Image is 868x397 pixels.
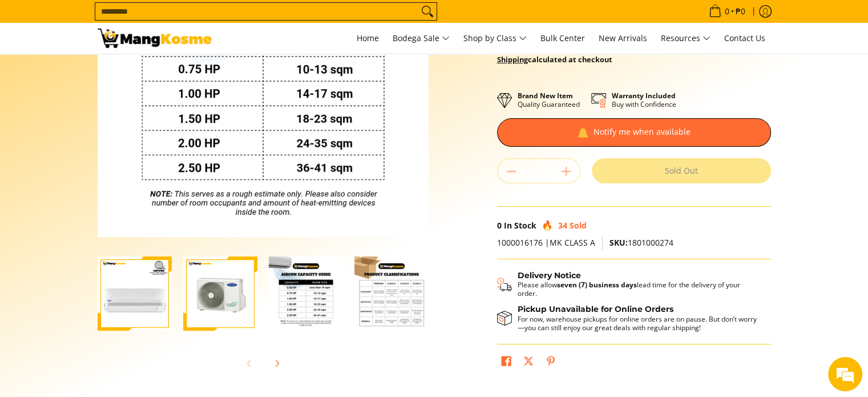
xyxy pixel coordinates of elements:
span: Resources [661,31,710,46]
span: Bodega Sale [393,31,450,46]
strong: calculated at checkout [497,54,612,65]
span: Sold [570,220,587,231]
strong: Warranty Included [612,91,676,101]
a: Contact Us [718,23,771,54]
span: ₱0 [734,7,747,15]
a: Home [351,23,385,54]
textarea: Type your message and hit 'Enter' [6,271,217,311]
span: 0 [723,7,731,15]
img: Carrier 2.00 HP XPower Gold 3 Split-Type Inverter Air Conditioner (Class A)-1 [98,256,172,331]
strong: Brand New Item [518,91,573,101]
strong: seven (7) business days [557,280,637,290]
span: SKU: [609,237,628,248]
div: Chat with us now [59,64,192,79]
strong: Delivery Notice [518,270,581,280]
p: Buy with Confidence [612,91,676,109]
span: Shop by Class [463,31,527,46]
span: In Stock [504,220,536,231]
span: Bulk Center [540,33,585,43]
a: Shop by Class [458,23,532,54]
a: Pin on Pinterest [543,353,559,372]
span: 1000016176 |MK CLASS A [497,237,595,248]
span: • [705,5,749,18]
a: Post on X [520,353,536,372]
span: Contact Us [724,33,765,43]
a: Bulk Center [535,23,591,54]
button: Next [264,351,289,376]
button: Search [418,3,437,20]
p: For now, warehouse pickups for online orders are on pause. But don’t worry—you can still enjoy ou... [518,315,760,332]
img: Carrier 2.00 HP XPower Gold 3 Split-Type Inverter Air Conditioner (Class A)-2 [183,256,257,331]
button: Shipping & Delivery [497,271,760,298]
span: New Arrivals [599,33,647,43]
img: Carrier 2.00 HP XPower Gold 3 Split-Type Inverter Air Conditioner (Class A)-4 [354,256,429,331]
span: Home [357,33,379,43]
a: Resources [655,23,716,54]
a: Shipping [497,54,528,65]
img: Carrier 2.00 HP XPower Gold 3 Split-Type Inverter Air Conditioner (Class A)-3 [269,256,343,331]
span: 0 [497,220,502,231]
nav: Main Menu [223,23,771,54]
p: Please allow lead time for the delivery of your order. [518,280,760,298]
span: 34 [558,220,567,231]
div: Minimize live chat window [187,6,215,33]
a: New Arrivals [593,23,653,54]
p: Quality Guaranteed [518,91,580,109]
a: Bodega Sale [387,23,455,54]
span: We're online! [66,123,158,239]
a: Share on Facebook [498,353,514,372]
strong: Pickup Unavailable for Online Orders [518,304,673,314]
img: Carrier 2 HP XPower Gold 3 Split-Type Aircon l Mang Kosme [98,29,212,48]
span: 1801000274 [609,237,673,248]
